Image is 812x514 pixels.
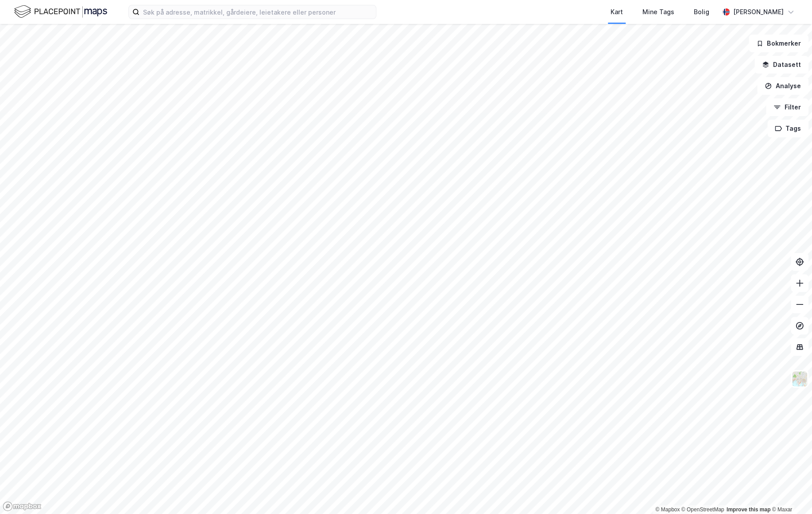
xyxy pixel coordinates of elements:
img: logo.f888ab2527a4732fd821a326f86c7f29.svg [14,4,107,19]
a: OpenStreetMap [681,506,724,513]
button: Bokmerker [749,35,808,52]
a: Improve this map [727,506,770,513]
a: Mapbox homepage [3,501,42,511]
input: Søk på adresse, matrikkel, gårdeiere, leietakere eller personer [139,5,376,19]
button: Analyse [757,77,808,95]
a: Mapbox [655,506,680,513]
div: Kart [611,7,623,17]
div: Bolig [694,7,709,17]
button: Tags [767,120,808,137]
button: Datasett [754,56,808,74]
button: Filter [766,98,808,116]
iframe: Chat Widget [768,471,812,514]
div: Mine Tags [642,7,674,17]
div: [PERSON_NAME] [733,7,784,17]
img: Z [791,370,808,387]
div: Kontrollprogram for chat [768,471,812,514]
